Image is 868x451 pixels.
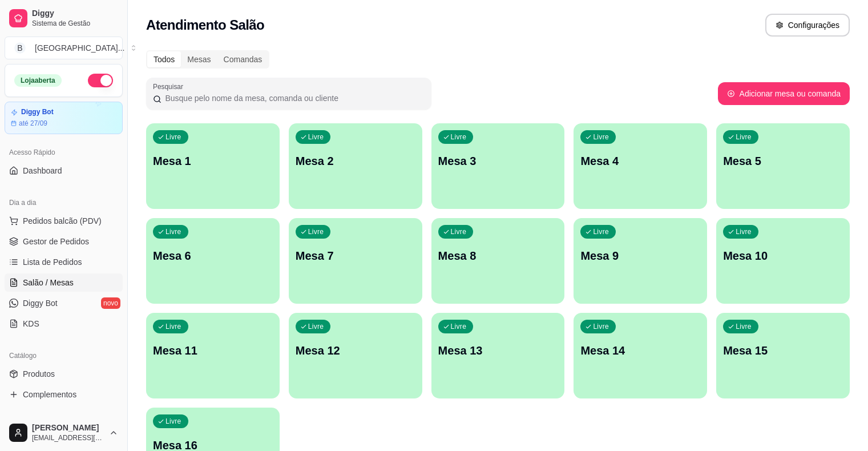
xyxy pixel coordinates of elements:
p: Livre [165,132,181,142]
button: LivreMesa 4 [574,123,707,209]
span: B [14,42,26,54]
button: LivreMesa 14 [574,313,707,398]
span: Pedidos balcão (PDV) [23,215,102,227]
span: Diggy Bot [23,297,58,309]
p: Mesa 10 [723,248,843,264]
p: Mesa 14 [580,343,700,359]
div: [GEOGRAPHIC_DATA] ... [35,42,124,54]
button: LivreMesa 7 [289,218,422,304]
button: LivreMesa 3 [431,123,565,209]
button: Select a team [5,37,123,59]
button: LivreMesa 13 [431,313,565,398]
div: Comandas [217,51,269,67]
div: Acesso Rápido [5,143,123,162]
span: Sistema de Gestão [32,19,118,28]
p: Livre [736,132,752,142]
label: Pesquisar [153,82,187,91]
p: Livre [165,417,181,426]
article: até 27/09 [19,119,47,128]
p: Livre [308,132,324,142]
a: Dashboard [5,162,123,180]
button: LivreMesa 15 [716,313,850,398]
div: Mesas [181,51,217,67]
div: Loja aberta [14,74,62,87]
p: Mesa 3 [438,153,558,169]
button: LivreMesa 10 [716,218,850,304]
a: Salão / Mesas [5,273,123,292]
a: DiggySistema de Gestão [5,5,123,32]
p: Livre [593,227,609,236]
span: Dashboard [23,165,62,176]
a: Diggy Botaté 27/09 [5,102,123,134]
p: Mesa 12 [296,343,415,359]
p: Livre [451,322,467,331]
span: Salão / Mesas [23,277,74,288]
a: Produtos [5,365,123,383]
span: Complementos [23,389,76,400]
input: Pesquisar [162,92,425,104]
p: Livre [308,227,324,236]
button: Alterar Status [88,74,113,87]
button: LivreMesa 5 [716,123,850,209]
button: Configurações [765,14,850,37]
a: Gestor de Pedidos [5,232,123,251]
button: Adicionar mesa ou comanda [718,82,850,105]
p: Livre [736,227,752,236]
p: Livre [165,322,181,331]
a: KDS [5,315,123,333]
button: Pedidos balcão (PDV) [5,212,123,230]
button: LivreMesa 9 [574,218,707,304]
p: Mesa 11 [153,343,273,359]
p: Livre [593,132,609,142]
p: Livre [593,322,609,331]
span: [PERSON_NAME] [32,423,104,433]
p: Livre [451,132,467,142]
p: Livre [736,322,752,331]
p: Mesa 4 [580,153,700,169]
div: Catálogo [5,347,123,365]
a: Complementos [5,385,123,404]
p: Mesa 1 [153,153,273,169]
button: LivreMesa 12 [289,313,422,398]
p: Mesa 5 [723,153,843,169]
p: Mesa 15 [723,343,843,359]
button: [PERSON_NAME][EMAIL_ADDRESS][DOMAIN_NAME] [5,419,123,446]
p: Mesa 7 [296,248,415,264]
a: Diggy Botnovo [5,294,123,312]
p: Mesa 13 [438,343,558,359]
p: Livre [451,227,467,236]
span: Diggy [32,9,118,19]
p: Livre [308,322,324,331]
span: Lista de Pedidos [23,256,82,268]
p: Mesa 9 [580,248,700,264]
button: LivreMesa 11 [146,313,280,398]
span: Produtos [23,368,55,380]
span: [EMAIL_ADDRESS][DOMAIN_NAME] [32,433,104,442]
p: Mesa 6 [153,248,273,264]
button: LivreMesa 1 [146,123,280,209]
button: LivreMesa 2 [289,123,422,209]
div: Todos [147,51,181,67]
p: Mesa 8 [438,248,558,264]
a: Lista de Pedidos [5,253,123,271]
div: Dia a dia [5,194,123,212]
p: Livre [165,227,181,236]
article: Diggy Bot [21,108,54,116]
p: Mesa 2 [296,153,415,169]
span: KDS [23,318,39,329]
h2: Atendimento Salão [146,16,264,34]
button: LivreMesa 6 [146,218,280,304]
button: LivreMesa 8 [431,218,565,304]
span: Gestor de Pedidos [23,236,89,247]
